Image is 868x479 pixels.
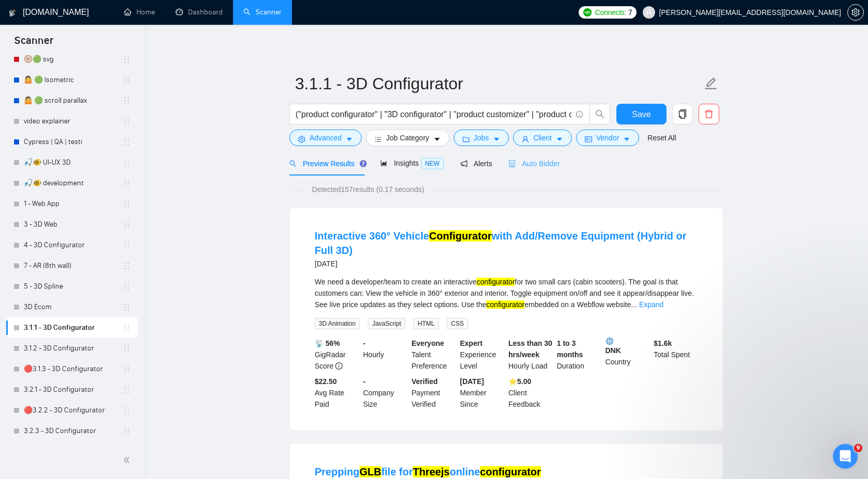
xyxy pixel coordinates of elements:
[315,258,698,270] div: [DATE]
[315,276,698,310] div: We need a developer/team to create an interactive for two small cars (cabin scooters). The goal i...
[122,344,131,353] span: holder
[506,338,555,372] div: Hourly Load
[628,7,632,18] span: 7
[122,76,131,84] span: holder
[6,317,138,338] li: 3.1.1 - 3D Configurator
[533,132,552,143] span: Client
[122,220,131,229] span: holder
[123,455,133,465] span: double-left
[368,318,405,329] span: JavaScript
[24,70,122,90] a: 🤷 🟢 Isometric
[847,4,864,21] button: setting
[557,339,583,359] b: 1 to 3 months
[24,379,122,400] a: 3.2.1 - 3D Configurator
[122,282,131,291] span: holder
[122,158,131,167] span: holder
[375,135,382,143] span: bars
[590,104,610,124] button: search
[122,262,131,270] span: holder
[313,338,361,372] div: GigRadar Score
[9,5,16,21] img: logo
[122,427,131,435] span: holder
[305,184,431,195] span: Detected 157 results (0.17 seconds)
[555,338,603,372] div: Duration
[454,130,509,146] button: folderJobscaret-down
[6,90,138,111] li: 🤷 🟢 scroll parallax
[24,90,122,111] a: 🤷 🟢 scroll parallax
[6,49,138,70] li: 🛞🟢 svg
[6,132,138,152] li: Cypress | QA | testi
[335,362,343,370] span: info-circle
[122,97,131,105] span: holder
[508,159,560,168] span: Auto Bidder
[363,339,366,347] b: -
[583,8,592,17] img: upwork-logo.png
[6,421,138,441] li: 3.2.3 - 3D Configurator
[585,135,592,143] span: idcard
[616,104,667,124] button: Save
[462,135,470,143] span: folder
[699,104,719,124] button: delete
[412,339,444,347] b: Everyone
[6,33,61,55] span: Scanner
[122,365,131,373] span: holder
[458,376,506,410] div: Member Since
[6,256,138,276] li: 7 - AR (8th wall)
[24,421,122,441] a: 3.2.3 - 3D Configurator
[380,159,388,167] span: area-chart
[508,377,531,386] b: ⭐️ 5.00
[647,132,676,143] a: Reset All
[847,8,864,17] a: setting
[315,377,337,386] b: $22.50
[24,49,122,70] a: 🛞🟢 svg
[576,111,583,118] span: info-circle
[654,339,672,347] b: $ 1.6k
[24,297,122,317] a: 3D Ecom
[590,109,610,119] span: search
[508,339,552,359] b: Less than 30 hrs/week
[6,70,138,90] li: 🤷 🟢 Isometric
[122,406,131,414] span: holder
[699,109,719,119] span: delete
[508,160,516,167] span: robot
[506,376,555,410] div: Client Feedback
[122,200,131,208] span: holder
[6,173,138,194] li: 🎣🐠 development
[296,108,571,121] input: Search Freelance Jobs...
[124,8,155,17] a: homeHome
[6,235,138,256] li: 4 - 3D Configurator
[122,138,131,146] span: holder
[361,338,410,372] div: Hourly
[24,235,122,256] a: 4 - 3D Configurator
[606,338,650,355] b: DNK
[359,159,368,168] div: Tooltip anchor
[6,379,138,400] li: 3.2.1 - 3D Configurator
[513,130,572,146] button: userClientcaret-down
[595,7,626,18] span: Connects:
[313,376,361,410] div: Avg Rate Paid
[315,318,360,329] span: 3D Animation
[122,241,131,249] span: holder
[596,132,619,143] span: Vendor
[122,117,131,125] span: holder
[460,377,484,386] b: [DATE]
[480,466,541,477] mark: configurator
[289,160,297,167] span: search
[309,132,342,143] span: Advanced
[6,214,138,235] li: 3 - 3D Web
[122,303,131,311] span: holder
[289,159,364,168] span: Preview Results
[122,179,131,187] span: holder
[6,297,138,317] li: 3D Ecom
[24,152,122,173] a: 🎣🐠 UI-UX 3D
[632,108,650,121] span: Save
[24,214,122,235] a: 3 - 3D Web
[460,339,483,347] b: Expert
[447,318,468,329] span: CSS
[623,135,630,143] span: caret-down
[6,338,138,359] li: 3.1.2 - 3D Configurator
[360,466,381,477] mark: GLB
[458,338,506,372] div: Experience Level
[412,377,438,386] b: Verified
[493,135,500,143] span: caret-down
